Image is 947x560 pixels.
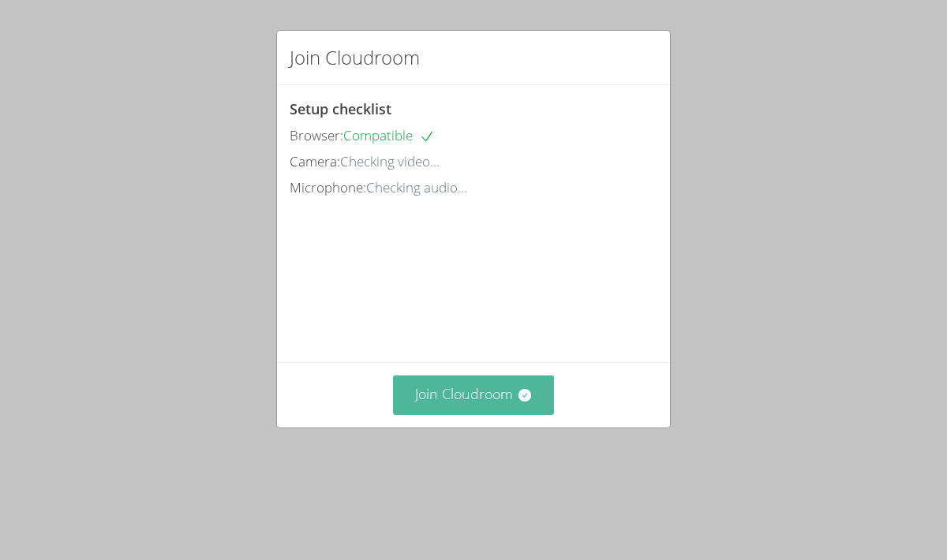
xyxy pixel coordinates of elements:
[366,178,467,196] span: Checking audio...
[290,178,366,196] span: Microphone:
[290,126,343,144] span: Browser:
[393,375,555,414] button: Join Cloudroom
[290,99,391,118] span: Setup checklist
[340,152,440,170] span: Checking video...
[343,126,435,144] span: Compatible
[290,43,420,72] h2: Join Cloudroom
[290,152,340,170] span: Camera:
